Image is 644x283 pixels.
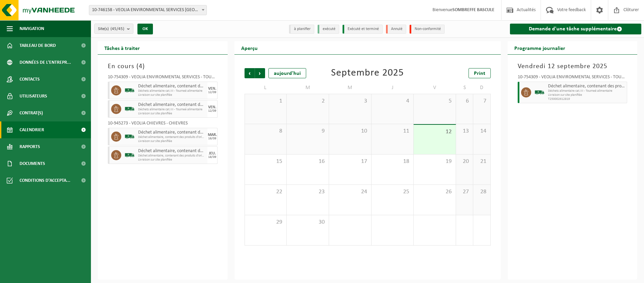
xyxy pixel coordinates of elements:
span: 29 [248,219,283,226]
img: BL-SO-LV [125,104,135,114]
span: Déchet alimentaire, contenant des produits d'origine animale [138,154,206,158]
span: 4 [375,97,410,105]
li: Annulé [386,25,406,34]
span: Livraison sur site planifiée [138,158,206,162]
span: Déchets alimentaire cat.III - Tourneé alimentaire [138,108,206,112]
div: 10-754309 - VEOLIA ENVIRONMENTAL SERVICES - TOURNEÉ CAMION ALIMENTAIRE - SOMBREFFE [108,75,218,82]
span: Déchet alimentaire, contenant des produits d'origine animale, non emballé, catégorie 3 [138,148,206,154]
span: 20 [459,158,470,165]
h2: Aperçu [234,41,264,54]
strong: SOMBREFFE BASCULE [452,7,494,12]
span: Livraison sur site planifiée [548,93,625,97]
span: 12 [417,128,452,136]
span: 21 [477,158,487,165]
span: 17 [332,158,368,165]
button: Site(s)(45/45) [94,24,133,34]
span: 8 [248,128,283,135]
span: 10-746158 - VEOLIA ENVIRONMENTAL SERVICES WALLONIE - GRÂCE-HOLLOGNE [89,5,207,15]
a: Print [469,68,491,78]
span: Déchets alimentaire cat.III - Tourneé alimentaire [548,89,625,93]
span: Site(s) [98,24,124,34]
span: T250002612819 [548,97,625,101]
td: M [329,82,372,94]
span: 14 [477,128,487,135]
span: 30 [290,219,325,226]
span: Print [474,71,485,76]
span: 6 [459,97,470,105]
div: 10-754309 - VEOLIA ENVIRONMENTAL SERVICES - TOURNEÉ CAMION ALIMENTAIRE - SOMBREFFE [518,75,627,82]
span: Déchet alimentaire, contenant des produits d'origine animale, emballage mélangé (sans verre), cat 3 [138,84,206,89]
span: Livraison sur site planifiée [138,112,206,116]
img: BL-SO-LV [125,150,135,160]
span: Livraison sur site planifiée [138,93,206,97]
span: Précédent [245,68,255,78]
span: Tableau de bord [20,37,56,54]
span: 23 [290,188,325,196]
h2: Programme journalier [508,41,572,54]
li: exécuté [318,25,339,34]
span: 1 [248,97,283,105]
span: Utilisateurs [20,88,47,105]
span: 18 [375,158,410,165]
span: 11 [375,128,410,135]
span: Déchet alimentaire, contenant des produits d'origine animale, non emballé, catégorie 3 [138,130,206,135]
span: Conditions d'accepta... [20,172,70,189]
div: 18/09 [208,155,216,159]
div: 16/09 [208,137,216,140]
div: 12/09 [208,109,216,113]
div: JEU. [209,151,216,155]
span: Données de l'entrepr... [20,54,71,71]
span: 2 [290,97,325,105]
span: Livraison sur site planifiée [138,139,206,143]
div: VEN. [208,87,216,91]
div: MAR. [208,133,217,137]
span: 24 [332,188,368,196]
button: OK [137,24,153,34]
div: aujourd'hui [268,68,306,78]
td: S [456,82,473,94]
span: 7 [477,97,487,105]
span: Déchet alimentaire, contenant des produits d'origine animale, emballage mélangé (sans verre), cat 3 [138,102,206,108]
div: Septembre 2025 [331,68,404,78]
li: à planifier [289,25,314,34]
h3: En cours ( ) [108,61,218,72]
span: 10-746158 - VEOLIA ENVIRONMENTAL SERVICES WALLONIE - GRÂCE-HOLLOGNE [89,5,206,15]
td: L [245,82,287,94]
span: 4 [139,63,142,70]
span: 22 [248,188,283,196]
span: 13 [459,128,470,135]
span: 26 [417,188,452,196]
div: 10-945273 - VEOLIA CHIEVRES - CHIÈVRES [108,121,218,128]
span: 16 [290,158,325,165]
span: 25 [375,188,410,196]
li: Exécuté et terminé [343,25,383,34]
span: 5 [417,97,452,105]
count: (45/45) [110,27,124,31]
span: Déchet alimentaire, contenant des produits d'origine animale [138,135,206,139]
span: Navigation [20,20,44,37]
span: 10 [332,128,368,135]
span: 9 [290,128,325,135]
span: Contacts [20,71,40,88]
span: Calendrier [20,121,44,138]
div: VEN. [208,105,216,109]
span: Déchet alimentaire, contenant des produits d'origine animale, emballage mélangé (sans verre), cat 3 [548,84,625,89]
li: Non-conformité [410,25,445,34]
span: 19 [417,158,452,165]
td: J [372,82,414,94]
span: 15 [248,158,283,165]
span: Suivant [255,68,265,78]
h3: Vendredi 12 septembre 2025 [518,61,627,72]
td: V [414,82,456,94]
div: 12/09 [208,91,216,94]
img: BL-SO-LV [125,132,135,142]
span: Contrat(s) [20,105,43,121]
h2: Tâches à traiter [98,41,147,54]
a: Demande d'une tâche supplémentaire [510,24,642,34]
span: Documents [20,155,45,172]
td: M [287,82,329,94]
img: BL-SO-LV [125,85,135,95]
img: BL-SO-LV [535,87,545,97]
span: 27 [459,188,470,196]
span: 3 [332,97,368,105]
